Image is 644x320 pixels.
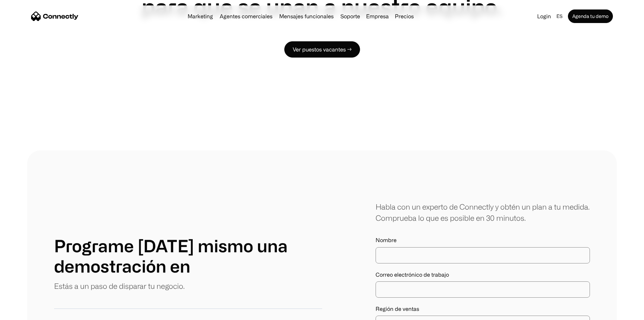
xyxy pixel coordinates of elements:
[376,201,590,223] div: Habla con un experto de Connectly y obtén un plan a tu medida. Comprueba lo que es posible en 30 ...
[338,14,363,19] a: Soporte
[284,41,360,58] a: Ver puestos vacantes →
[7,307,41,318] aside: Language selected: Español
[376,237,590,243] label: Nombre
[556,12,563,21] div: es
[31,11,78,21] a: home
[364,12,391,21] div: Empresa
[366,12,389,21] div: Empresa
[534,12,554,21] a: Login
[277,14,336,19] a: Mensajes funcionales
[54,236,322,276] h1: Programe [DATE] mismo una demostración en
[185,14,216,19] a: Marketing
[554,12,567,21] div: es
[54,280,185,292] p: Estás a un paso de disparar tu negocio.
[14,308,41,318] ul: Language list
[568,9,613,23] a: Agenda tu demo
[217,14,275,19] a: Agentes comerciales
[376,272,590,278] label: Correo electrónico de trabajo
[392,14,416,19] a: Precios
[376,306,590,312] label: Región de ventas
